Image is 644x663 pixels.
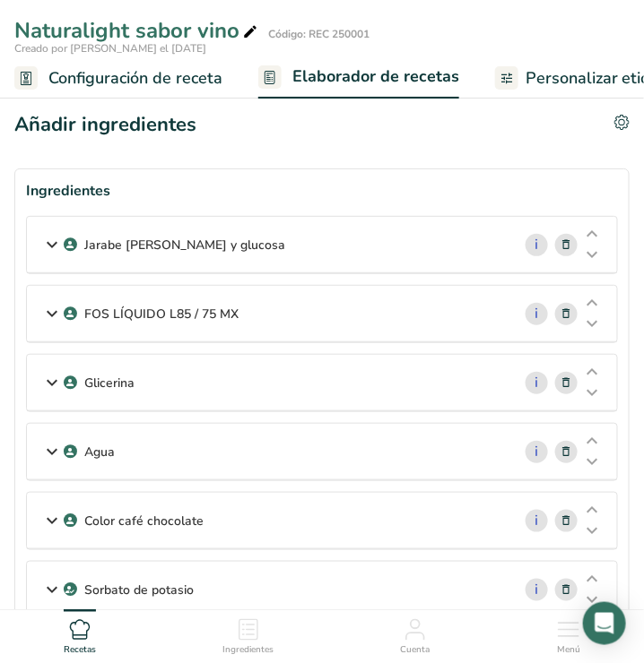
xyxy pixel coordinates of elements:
[48,66,222,90] span: Configuración de receta
[14,14,261,47] div: Naturalight sabor vino
[27,355,617,411] div: Glicerina i
[27,562,617,618] div: Sorbato de potasio i
[222,644,274,658] span: Ingredientes
[526,579,548,601] a: i
[64,644,96,658] span: Recetas
[526,372,548,394] a: i
[526,234,548,256] a: i
[401,644,431,658] span: Cuenta
[84,512,204,530] p: Color café chocolate
[27,493,617,549] div: Color café chocolate i
[84,443,115,461] p: Agua
[526,510,548,532] a: i
[258,56,459,99] a: Elaborador de recetas
[526,441,548,463] a: i
[222,610,274,659] a: Ingredientes
[14,58,222,99] a: Configuración de receta
[292,65,459,89] span: Elaborador de recetas
[84,305,239,323] p: FOS LÍQUIDO L85 / 75 MX
[64,610,96,659] a: Recetas
[84,374,135,392] p: Glicerina
[26,180,618,202] div: Ingredientes
[14,110,196,140] div: Añadir ingredientes
[27,217,617,273] div: Jarabe [PERSON_NAME] y glucosa i
[27,286,617,342] div: FOS LÍQUIDO L85 / 75 MX i
[84,581,194,599] p: Sorbato de potasio
[14,41,206,56] span: Creado por [PERSON_NAME] el [DATE]
[526,303,548,325] a: i
[557,644,580,658] span: Menú
[84,236,285,254] p: Jarabe [PERSON_NAME] y glucosa
[401,610,431,659] a: Cuenta
[583,602,626,645] div: Open Intercom Messenger
[27,424,617,480] div: Agua i
[268,26,370,42] div: Código: REC 250001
